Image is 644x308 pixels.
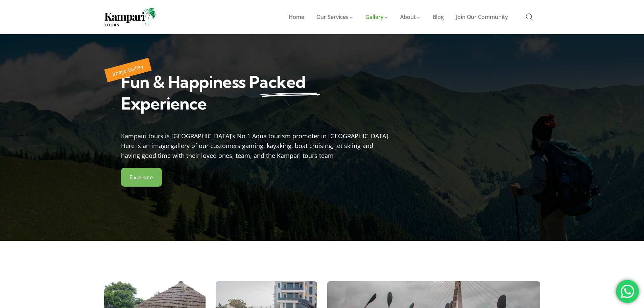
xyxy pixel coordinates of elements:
div: 'Chat [616,280,639,303]
div: Kampairi tours is [GEOGRAPHIC_DATA]’s No 1 Aqua tourism promoter in [GEOGRAPHIC_DATA]. Here is an... [121,128,391,160]
span: Image Gallery [111,62,144,77]
span: Explore [129,174,153,180]
span: About [400,13,416,21]
span: Blog [433,13,444,21]
img: Home [104,8,157,26]
span: Our Services [316,13,349,21]
span: Home [289,13,304,21]
span: Join Our Community [456,13,508,21]
span: Gallery [365,13,383,21]
span: Fun & Happiness Packed Experience​ [121,72,306,114]
a: Explore [121,168,162,187]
